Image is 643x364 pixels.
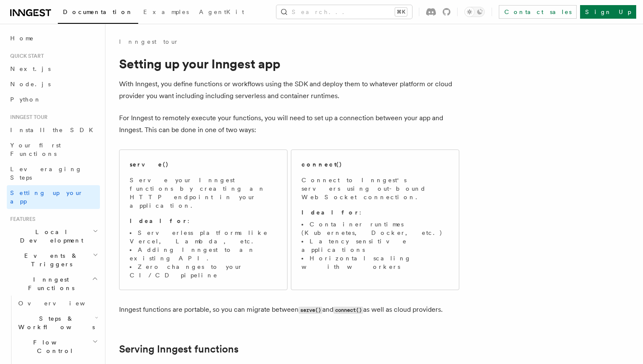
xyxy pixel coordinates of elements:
p: : [302,208,449,217]
kbd: ⌘K [395,8,407,16]
strong: Ideal for [302,209,359,216]
p: Connect to Inngest's servers using out-bound WebSocket connection. [302,176,449,201]
span: Node.js [10,81,51,87]
a: Inngest tour [119,37,179,46]
a: Serving Inngest functions [119,343,239,355]
p: Inngest functions are portable, so you can migrate between and as well as cloud providers. [119,304,459,316]
span: Inngest Functions [7,275,92,292]
h2: connect() [302,160,342,169]
a: Overview [15,296,100,311]
h1: Setting up your Inngest app [119,56,459,71]
span: Documentation [63,8,133,15]
span: Events & Triggers [7,251,93,268]
span: Examples [143,8,189,15]
span: Leveraging Steps [10,166,82,181]
a: Your first Functions [7,138,100,161]
span: Steps & Workflows [15,314,95,331]
li: Zero changes to your CI/CD pipeline [130,262,277,279]
a: Node.js [7,76,100,92]
button: Local Development [7,224,100,248]
button: Flow Control [15,335,100,358]
a: connect()Connect to Inngest's servers using out-bound WebSocket connection.Ideal for:Container ru... [291,150,459,290]
p: For Inngest to remotely execute your functions, you will need to set up a connection between your... [119,112,459,136]
a: Leveraging Steps [7,161,100,185]
span: Home [10,34,34,42]
p: : [130,217,277,225]
button: Toggle dark mode [464,7,485,17]
button: Inngest Functions [7,272,100,296]
a: Sign Up [580,5,636,19]
li: Container runtimes (Kubernetes, Docker, etc.) [302,220,449,237]
code: serve() [299,307,322,314]
h2: serve() [130,160,169,169]
span: Python [10,96,41,103]
a: Python [7,92,100,107]
span: Your first Functions [10,142,61,157]
span: AgentKit [199,8,244,15]
p: Serve your Inngest functions by creating an HTTP endpoint in your application. [130,176,277,210]
li: Latency sensitive applications [302,237,449,254]
button: Search...⌘K [276,5,412,19]
span: Setting up your app [10,189,83,205]
span: Overview [18,300,106,307]
a: Install the SDK [7,122,100,138]
a: Home [7,31,100,46]
a: Examples [138,3,194,23]
li: Adding Inngest to an existing API. [130,245,277,262]
p: With Inngest, you define functions or workflows using the SDK and deploy them to whatever platfor... [119,78,459,102]
strong: Ideal for [130,217,188,224]
code: connect() [333,307,363,314]
span: Features [7,216,35,223]
span: Flow Control [15,338,92,355]
a: Documentation [58,3,138,24]
a: Contact sales [499,5,577,19]
a: Setting up your app [7,185,100,209]
button: Events & Triggers [7,248,100,272]
a: Next.js [7,61,100,76]
span: Inngest tour [7,114,48,121]
span: Next.js [10,65,51,72]
span: Install the SDK [10,127,98,133]
a: AgentKit [194,3,249,23]
button: Steps & Workflows [15,311,100,335]
li: Horizontal scaling with workers [302,254,449,271]
span: Quick start [7,53,44,59]
a: serve()Serve your Inngest functions by creating an HTTP endpoint in your application.Ideal for:Se... [119,150,287,290]
span: Local Development [7,228,93,245]
li: Serverless platforms like Vercel, Lambda, etc. [130,229,277,245]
